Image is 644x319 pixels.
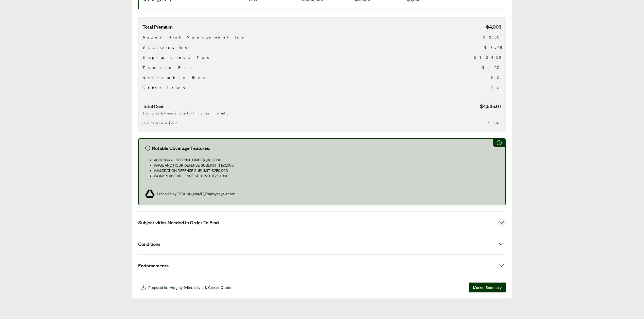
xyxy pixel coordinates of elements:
span: $0 [491,85,502,91]
span: & Carrier Quote [205,285,231,290]
span: $150 [482,64,502,70]
span: $250 [483,34,502,40]
span: $4,535.07 [480,103,502,109]
span: Subjectivities Needed In Order To Bind [138,219,219,226]
p: WAGE AND HOUR DEFENSE SUBLIMIT: $150,000 [154,163,499,168]
span: Stamping Fee [142,44,190,50]
p: WORKPLACE VIOLENCE SUBLIMIT: $250,000 [154,173,499,178]
button: Conditions [138,233,506,254]
span: 13% [488,120,502,126]
button: Proposal for Ategrity (Alternative) & Carrier Quote [138,282,233,292]
span: $124.59 [474,54,502,60]
span: Surplus Lines Tax [142,54,208,60]
span: Non-taxable Fees [142,74,207,81]
span: Market Summary [473,285,502,290]
button: Endorsements [138,255,506,276]
span: $4,003 [486,24,502,30]
span: Ategrity (Alternative) [170,285,204,290]
p: Taxes & Fees are fully earned. [142,110,502,116]
span: Taxable Fees [142,64,194,70]
button: Market Summary [469,283,506,292]
span: Commission [142,120,180,126]
span: Anzen Risk Management Fee [142,34,247,40]
span: $7.48 [484,44,502,50]
span: Total Cost [142,103,164,109]
span: Notable Coverage Features: [152,145,210,151]
span: Other Taxes [142,85,187,91]
span: Proposal for [148,285,231,290]
p: ADDITIONAL DEFENSE LIMIT: $1,000,000 [154,157,499,163]
span: $0 [491,74,502,81]
span: Prepared by [PERSON_NAME] , Employee @ Anzen [157,191,235,196]
button: Subjectivities Needed In Order To Bind [138,212,506,233]
p: IMMIGRATION DEFENSE SUBLIMIT: $250,000 [154,168,499,173]
span: Total Premium [142,24,173,30]
span: Conditions [138,241,160,247]
span: Endorsements [138,262,169,269]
